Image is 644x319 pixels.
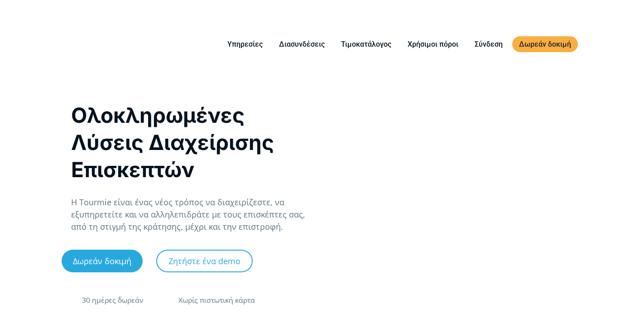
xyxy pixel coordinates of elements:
a: Ζητήστε ένα demo [156,250,253,272]
a: Διασυνδέσεις [272,39,332,50]
div: 30 ημέρες δωρεάν [82,295,144,306]
a: Δωρεάν δοκιμή [62,250,143,272]
div: Χωρίς πιστωτική κάρτα [178,295,255,306]
a: Δωρεάν δοκιμή [512,36,578,52]
h1: Ολοκληρωμένες Λύσεις Διαχείρισης Επισκεπτών [71,101,312,183]
a: Υπηρεσίες [221,39,269,50]
a: Χρήσιμοι πόροι [401,39,465,50]
a: Σύνδεση [468,39,509,50]
p: Η Tourmie είναι ένας νέος τρόπος να διαχειρίζεστε, να εξυπηρετείτε και να αλληλεπιδράτε με τους ε... [71,196,312,233]
a: Τιμοκατάλογος [334,39,398,50]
